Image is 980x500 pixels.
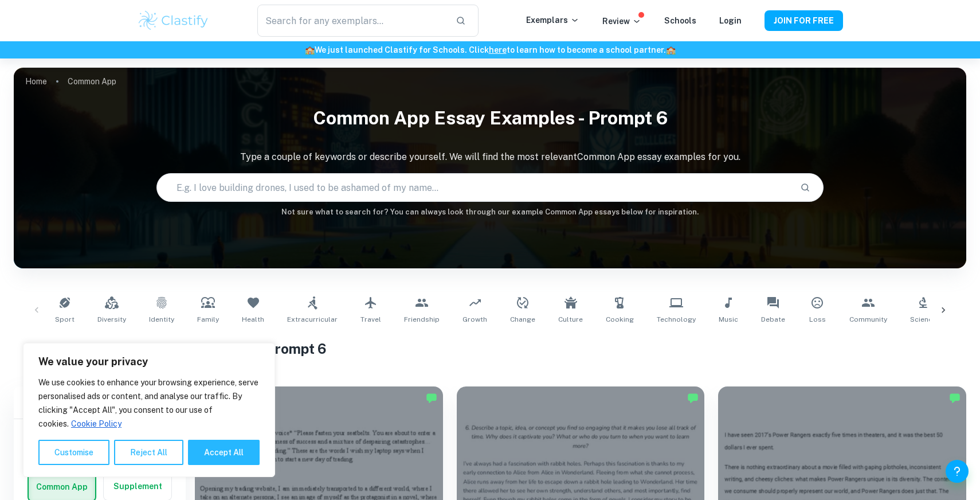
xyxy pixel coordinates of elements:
[910,314,936,325] span: Science
[795,178,815,197] button: Search
[55,314,75,325] span: Sport
[242,314,264,325] span: Health
[287,314,338,325] span: Extracurricular
[719,314,738,325] span: Music
[97,314,126,325] span: Diversity
[305,45,315,54] span: 🏫
[558,314,583,325] span: Culture
[664,16,696,25] a: Schools
[197,314,219,325] span: Family
[38,355,260,369] p: We value your privacy
[14,150,966,164] p: Type a couple of keywords or describe yourself. We will find the most relevant Common App essay e...
[606,314,634,325] span: Cooking
[462,314,487,325] span: Growth
[68,75,116,88] p: Common App
[426,392,437,404] img: Marked
[14,206,966,218] h6: Not sure what to search for? You can always look through our example Common App essays below for ...
[70,419,122,429] a: Cookie Policy
[946,460,969,483] button: Help and Feedback
[157,171,790,204] input: E.g. I love building drones, I used to be ashamed of my name...
[104,472,171,500] button: Supplement
[188,440,260,465] button: Accept All
[949,392,961,404] img: Marked
[137,9,210,32] img: Clastify logo
[687,392,699,404] img: Marked
[657,314,696,325] span: Technology
[23,343,275,477] div: We value your privacy
[114,440,183,465] button: Reject All
[510,314,535,325] span: Change
[719,16,742,25] a: Login
[526,14,579,26] p: Exemplars
[404,314,440,325] span: Friendship
[765,10,843,31] button: JOIN FOR FREE
[761,314,785,325] span: Debate
[666,45,676,54] span: 🏫
[149,314,174,325] span: Identity
[14,100,966,136] h1: Common App Essay Examples - Prompt 6
[14,386,186,419] h6: Filter exemplars
[2,44,978,56] h6: We just launched Clastify for Schools. Click to learn how to become a school partner.
[38,376,260,431] p: We use cookies to enhance your browsing experience, serve personalised ads or content, and analys...
[257,5,446,37] input: Search for any exemplars...
[38,440,109,465] button: Customise
[25,73,47,89] a: Home
[489,45,507,54] a: here
[602,15,641,28] p: Review
[61,338,919,359] h1: Common App Essay Examples - Prompt 6
[360,314,381,325] span: Travel
[849,314,887,325] span: Community
[809,314,826,325] span: Loss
